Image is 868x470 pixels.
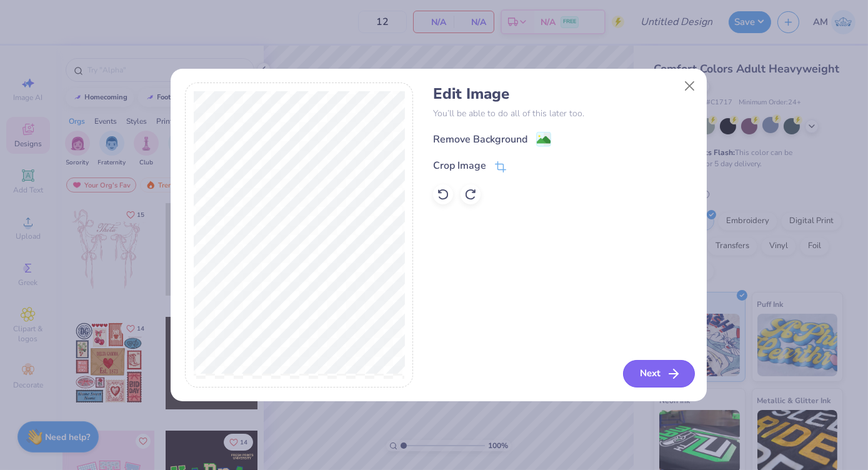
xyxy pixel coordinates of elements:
[433,85,692,103] h4: Edit Image
[433,132,527,147] div: Remove Background
[623,360,695,387] button: Next
[678,74,702,97] button: Close
[433,107,692,120] p: You’ll be able to do all of this later too.
[433,158,486,173] div: Crop Image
